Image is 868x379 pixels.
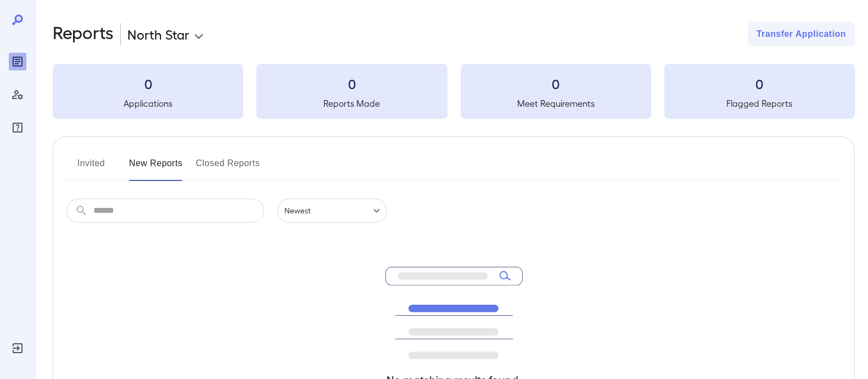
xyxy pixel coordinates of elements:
p: North Star [127,25,189,43]
h3: 0 [256,75,447,92]
h5: Reports Made [256,97,447,110]
button: Invited [66,155,116,181]
button: New Reports [129,155,183,181]
h5: Meet Requirements [461,97,651,110]
h5: Applications [53,97,243,110]
h3: 0 [461,75,651,92]
h3: 0 [664,75,855,92]
div: FAQ [9,119,26,136]
h2: Reports [53,22,114,46]
button: Transfer Application [748,22,855,46]
div: Reports [9,53,26,70]
button: Closed Reports [196,155,260,181]
h5: Flagged Reports [664,97,855,110]
div: Newest [277,199,387,223]
summary: 0Applications0Reports Made0Meet Requirements0Flagged Reports [53,64,855,119]
div: Log Out [9,339,26,357]
div: Manage Users [9,86,26,103]
h3: 0 [53,75,243,92]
